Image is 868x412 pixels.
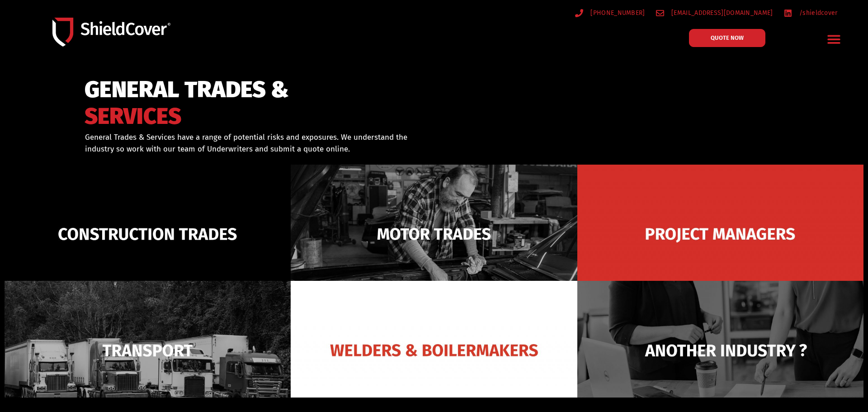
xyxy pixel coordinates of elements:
[85,81,289,99] span: GENERAL TRADES &
[823,28,844,50] div: Menu Toggle
[656,7,773,19] a: [EMAIL_ADDRESS][DOMAIN_NAME]
[85,132,422,155] p: General Trades & Services have a range of potential risks and exposures. We understand the indust...
[52,18,170,47] img: Shield-Cover-Underwriting-Australia-logo-full
[575,7,645,19] a: [PHONE_NUMBER]
[784,7,838,19] a: /shieldcover
[669,7,773,19] span: [EMAIL_ADDRESS][DOMAIN_NAME]
[689,29,765,47] a: QUOTE NOW
[711,35,744,41] span: QUOTE NOW
[588,7,645,19] span: [PHONE_NUMBER]
[797,7,838,19] span: /shieldcover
